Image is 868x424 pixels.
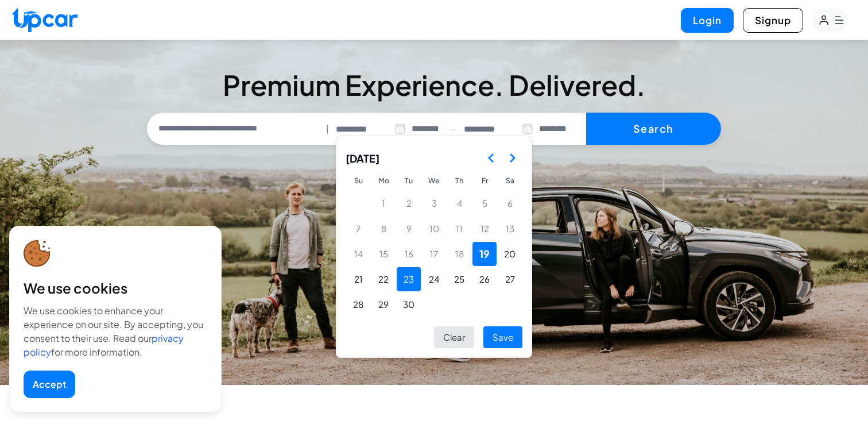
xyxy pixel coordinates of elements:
button: Save [483,326,522,349]
button: Saturday, September 20th, 2025 [498,242,522,266]
span: | [326,122,329,136]
button: Sunday, September 14th, 2025 [346,242,370,266]
th: Thursday [447,171,472,191]
h3: Premium Experience. Delivered. [147,71,721,99]
button: Friday, September 12th, 2025 [472,217,497,241]
button: Saturday, September 27th, 2025 [498,267,522,291]
button: Sunday, September 28th, 2025 [346,292,370,317]
button: Monday, September 8th, 2025 [371,217,396,241]
button: Tuesday, September 16th, 2025 [397,242,421,266]
button: Accept [24,371,75,398]
img: Upcar Logo [11,7,77,32]
button: Signup [743,8,803,33]
th: Sunday [346,171,371,191]
span: — [449,122,457,136]
button: Monday, September 1st, 2025 [371,191,396,215]
button: Go to the Previous Month [481,148,502,168]
button: Sunday, September 7th, 2025 [346,217,370,241]
img: cookie-icon.svg [24,240,51,267]
button: Wednesday, September 3rd, 2025 [422,191,446,215]
button: Friday, September 26th, 2025 [472,267,497,291]
button: Tuesday, September 30th, 2025 [397,292,421,317]
th: Wednesday [421,171,447,191]
button: Thursday, September 11th, 2025 [447,217,471,241]
button: Thursday, September 18th, 2025 [447,242,471,266]
button: Login [681,8,734,33]
button: Saturday, September 13th, 2025 [498,217,522,241]
button: Monday, September 22nd, 2025 [371,267,396,291]
div: We use cookies [24,279,207,297]
button: Wednesday, September 10th, 2025 [422,217,446,241]
button: Clear [434,326,474,349]
button: Saturday, September 6th, 2025 [498,191,522,215]
button: Sunday, September 21st, 2025 [346,267,370,291]
button: Thursday, September 25th, 2025 [447,267,471,291]
button: Monday, September 15th, 2025 [371,242,396,266]
button: Wednesday, September 24th, 2025 [422,267,446,291]
button: Tuesday, September 23rd, 2025 [397,267,421,291]
span: [DATE] [346,145,379,171]
th: Tuesday [396,171,421,191]
button: Thursday, September 4th, 2025 [447,191,471,215]
button: Tuesday, September 9th, 2025 [397,217,421,241]
button: Wednesday, September 17th, 2025 [422,242,446,266]
th: Saturday [497,171,522,191]
table: September 2025 [346,171,522,317]
button: Go to the Next Month [502,148,522,168]
button: Tuesday, September 2nd, 2025 [397,191,421,215]
div: We use cookies to enhance your experience on our site. By accepting, you consent to their use. Re... [24,304,207,359]
button: Monday, September 29th, 2025 [371,292,396,317]
button: Friday, September 5th, 2025 [472,191,497,215]
th: Monday [371,171,396,191]
button: Search [586,113,721,145]
th: Friday [472,171,497,191]
button: Today, Friday, September 19th, 2025, selected [472,242,497,266]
